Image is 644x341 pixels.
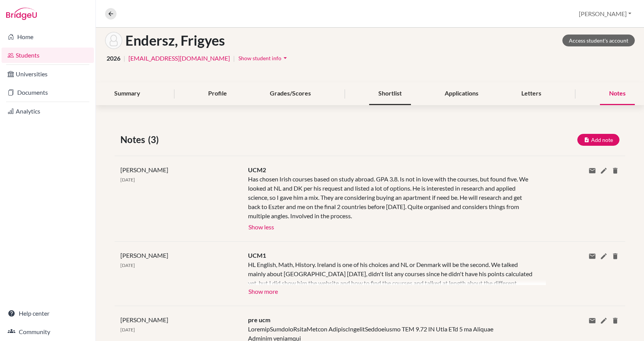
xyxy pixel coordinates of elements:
[105,82,149,105] div: Summary
[148,133,162,147] span: (3)
[6,8,37,20] img: Bridge-U
[120,252,168,259] span: [PERSON_NAME]
[199,82,236,105] div: Profile
[281,54,289,62] i: arrow_drop_down
[248,260,534,285] div: HL English, Math, History. Ireland is one of his choices and NL or Denmark will be the second. We...
[512,82,550,105] div: Letters
[128,54,230,63] a: [EMAIL_ADDRESS][DOMAIN_NAME]
[107,54,120,63] span: 2026
[233,54,235,63] span: |
[120,177,135,183] span: [DATE]
[120,316,168,323] span: [PERSON_NAME]
[2,306,94,321] a: Help center
[120,166,168,173] span: [PERSON_NAME]
[2,29,94,44] a: Home
[248,175,534,221] div: Has chosen Irish courses based on study abroad. GPA 3.8. Is not in love with the courses, but fou...
[248,166,266,173] span: UCM2
[248,252,266,259] span: UCM1
[248,316,270,323] span: pre ucm
[123,54,125,63] span: |
[125,32,225,49] h1: Endersz, Frigyes
[120,327,135,333] span: [DATE]
[2,324,94,339] a: Community
[2,85,94,100] a: Documents
[435,82,488,105] div: Applications
[120,262,135,268] span: [DATE]
[238,55,281,61] span: Show student info
[369,82,411,105] div: Shortlist
[105,32,122,49] img: Frigyes Endersz's avatar
[261,82,320,105] div: Grades/Scores
[2,104,94,119] a: Analytics
[600,82,635,105] div: Notes
[248,221,274,232] button: Show less
[248,285,278,297] button: Show more
[577,134,619,146] button: Add note
[575,7,635,21] button: [PERSON_NAME]
[562,35,635,46] a: Access student's account
[2,66,94,82] a: Universities
[2,48,94,63] a: Students
[120,133,148,147] span: Notes
[238,52,289,64] button: Show student infoarrow_drop_down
